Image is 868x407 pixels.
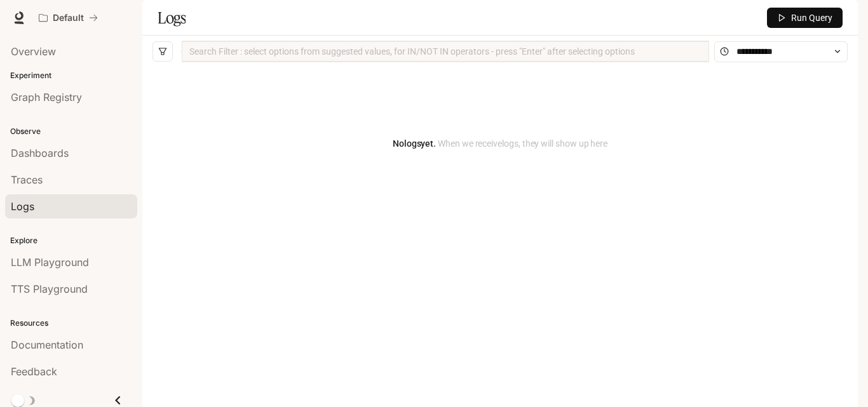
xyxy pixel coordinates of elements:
[791,11,832,25] span: Run Query
[53,13,84,23] p: Default
[33,5,104,30] button: All workspaces
[153,41,173,62] button: filter
[393,137,607,150] article: No logs yet.
[436,138,607,149] span: When we receive logs , they will show up here
[767,8,843,28] button: Run Query
[158,47,167,56] span: filter
[158,5,186,30] h1: Logs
